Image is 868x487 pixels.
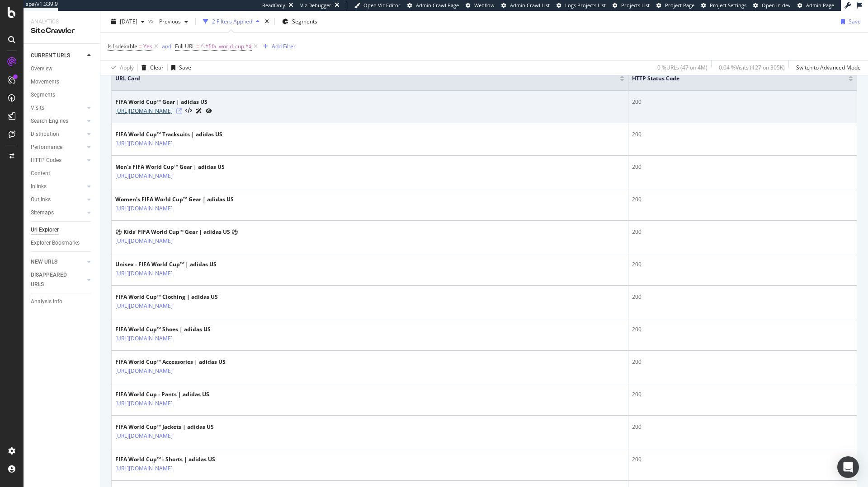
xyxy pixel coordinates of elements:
[206,106,212,116] a: URL Inspection
[510,2,550,9] span: Admin Crawl List
[632,163,853,171] div: 200
[849,18,861,25] div: Save
[115,172,173,181] a: [URL][DOMAIN_NAME]
[466,2,495,9] a: Webflow
[115,301,173,311] a: [URL][DOMAIN_NAME]
[185,108,192,114] button: View HTML Source
[162,42,171,51] button: and
[31,51,70,60] div: CURRENT URLS
[31,169,50,178] div: Content
[407,2,459,9] a: Admin Crawl Page
[31,130,59,139] div: Distribution
[31,195,51,204] div: Outlinks
[115,399,173,408] a: [URL][DOMAIN_NAME]
[115,366,173,376] a: [URL][DOMAIN_NAME]
[196,42,199,50] span: =
[31,130,85,139] a: Distribution
[148,17,156,24] span: vs
[797,2,834,9] a: Admin Page
[201,40,252,53] span: ^.*fifa_world_cup.*$
[259,41,296,52] button: Add Filter
[565,2,606,9] span: Logs Projects List
[354,2,401,9] a: Open Viz Editor
[710,2,746,9] span: Project Settings
[143,40,152,53] span: Yes
[115,269,173,278] a: [URL][DOMAIN_NAME]
[115,130,222,139] div: FIFA World Cup™ Tracksuits | adidas US
[263,17,271,26] div: times
[31,143,85,152] a: Performance
[179,64,191,71] div: Save
[632,293,853,301] div: 200
[120,64,134,71] div: Apply
[557,2,606,9] a: Logs Projects List
[31,116,85,126] a: Search Engines
[262,2,287,9] div: ReadOnly:
[115,237,173,246] a: [URL][DOMAIN_NAME]
[632,260,853,269] div: 200
[139,42,142,50] span: =
[115,163,225,171] div: Men's FIFA World Cup™ Gear | adidas US
[837,14,861,29] button: Save
[156,18,181,25] span: Previous
[150,64,164,71] div: Clear
[31,238,94,248] a: Explorer Bookmarks
[31,225,94,235] a: Url Explorer
[138,60,164,75] button: Clear
[31,270,76,289] div: DISAPPEARED URLS
[31,297,94,306] a: Analysis Info
[31,77,94,87] a: Movements
[175,42,195,50] span: Full URL
[115,325,212,334] div: FIFA World Cup™ Shoes | adidas US
[632,325,853,334] div: 200
[120,18,137,25] span: 2025 Oct. 1st
[162,42,171,50] div: and
[115,98,212,106] div: FIFA World Cup™ Gear | adidas US
[31,156,85,165] a: HTTP Codes
[613,2,650,9] a: Projects List
[156,14,192,29] button: Previous
[837,456,859,478] div: Open Intercom Messenger
[272,42,296,50] div: Add Filter
[31,208,54,218] div: Sitemaps
[762,2,791,9] span: Open in dev
[115,293,218,301] div: FIFA World Cup™ Clothing | adidas US
[753,2,791,9] a: Open in dev
[719,64,785,71] div: 0.04 % Visits ( 127 on 305K )
[199,14,263,29] button: 2 Filters Applied
[632,390,853,399] div: 200
[31,103,85,113] a: Visits
[806,2,834,9] span: Admin Page
[108,14,148,29] button: [DATE]
[31,18,93,26] div: Analytics
[108,60,134,75] button: Apply
[656,2,694,9] a: Project Page
[168,60,191,75] button: Save
[632,98,853,106] div: 200
[115,204,173,213] a: [URL][DOMAIN_NAME]
[31,195,85,204] a: Outlinks
[115,139,173,148] a: [URL][DOMAIN_NAME]
[115,464,173,473] a: [URL][DOMAIN_NAME]
[632,358,853,366] div: 200
[31,51,85,60] a: CURRENT URLS
[31,169,94,178] a: Content
[31,143,62,152] div: Performance
[31,182,47,191] div: Inlinks
[115,74,618,83] span: URL Card
[31,182,85,191] a: Inlinks
[292,18,317,25] span: Segments
[31,156,61,165] div: HTTP Codes
[796,64,861,71] div: Switch to Advanced Mode
[115,195,234,204] div: Women's FIFA World Cup™ Gear | adidas US
[196,106,202,116] a: AI Url Details
[31,257,57,267] div: NEW URLS
[31,257,85,267] a: NEW URLS
[115,107,173,116] a: [URL][DOMAIN_NAME]
[278,14,321,29] button: Segments
[300,2,333,9] div: Viz Debugger:
[632,130,853,139] div: 200
[657,64,708,71] div: 0 % URLs ( 47 on 4M )
[115,431,173,441] a: [URL][DOMAIN_NAME]
[31,77,59,87] div: Movements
